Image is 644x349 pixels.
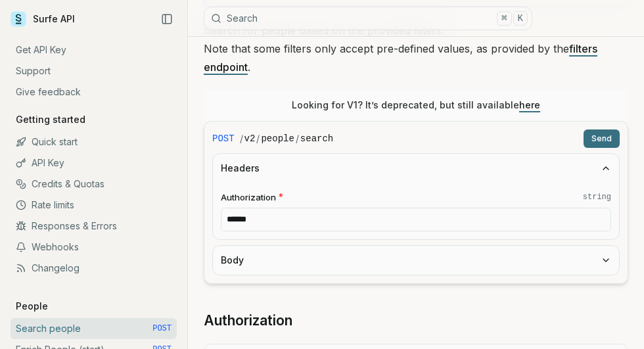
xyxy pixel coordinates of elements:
a: Give feedback [11,81,177,103]
a: Rate limits [11,195,177,216]
code: people [261,132,294,145]
code: search [300,132,333,145]
button: Headers [213,154,619,183]
a: API Key [11,152,177,174]
span: / [256,132,260,145]
a: Authorization [204,312,292,330]
a: Surfe API [11,9,75,29]
span: Authorization [221,191,276,204]
p: Getting started [11,113,91,126]
a: Credits & Quotas [11,174,177,195]
code: string [583,192,611,202]
button: Collapse Sidebar [157,9,177,29]
p: Search for people based on the provided filters. Note that some filters only accept pre-defined v... [204,21,628,76]
span: POST [212,132,235,145]
code: v2 [244,132,256,145]
a: Quick start [11,131,177,152]
button: Body [213,246,619,275]
a: Search people POST [11,318,177,339]
kbd: K [513,11,528,26]
p: People [11,300,53,313]
a: Responses & Errors [11,216,177,237]
a: Get API Key [11,39,177,60]
a: Support [11,60,177,81]
span: / [240,132,243,145]
button: Search⌘K [204,7,532,30]
span: POST [152,323,172,334]
p: Looking for V1? It’s deprecated, but still available [292,99,540,112]
kbd: ⌘ [497,11,511,26]
a: Changelog [11,258,177,279]
a: here [519,99,540,110]
a: Webhooks [11,237,177,258]
span: / [296,132,299,145]
button: Send [584,129,620,148]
